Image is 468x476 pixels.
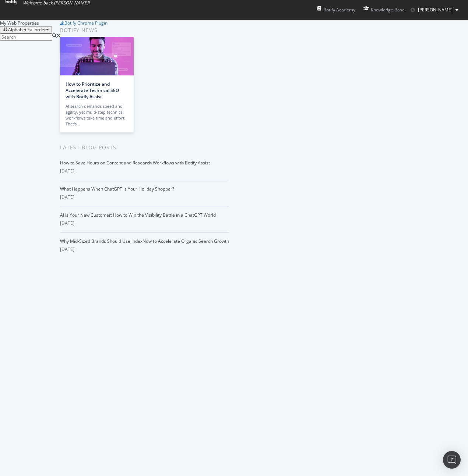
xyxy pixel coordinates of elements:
div: Botify news [60,26,229,34]
img: How to Prioritize and Accelerate Technical SEO with Botify Assist [60,37,134,75]
a: Botify Chrome Plugin [60,20,108,26]
div: Open Intercom Messenger [443,451,461,469]
button: [PERSON_NAME] [405,4,464,16]
div: Alphabetical order [8,27,46,32]
div: Botify Academy [317,6,355,14]
span: Mickaël DELTEIL [418,7,453,13]
div: Knowledge Base [363,6,405,14]
div: Botify Chrome Plugin [64,20,108,26]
